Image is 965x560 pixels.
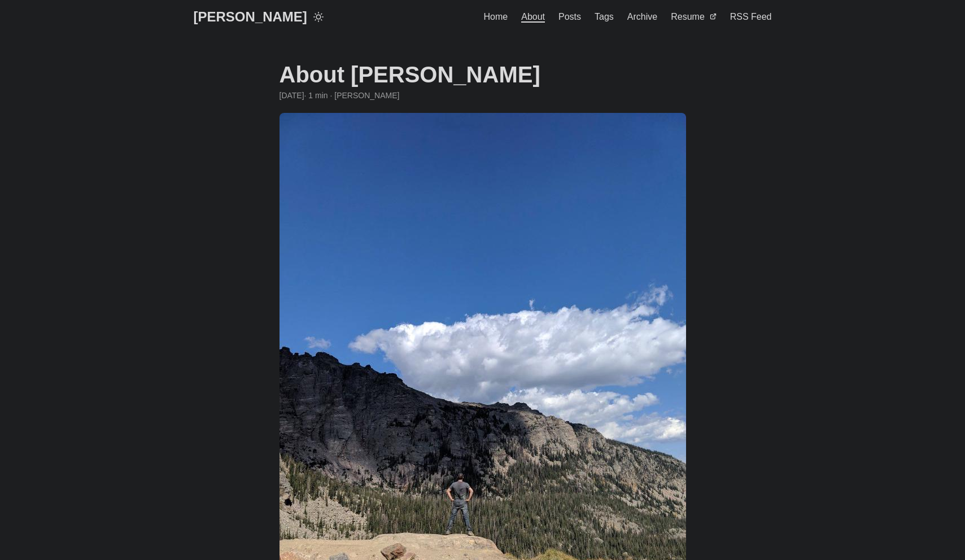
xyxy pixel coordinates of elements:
[280,89,686,102] div: · 1 min · [PERSON_NAME]
[280,89,304,102] span: 2016-08-21 00:00:00 +0000 UTC
[627,12,657,21] span: Archive
[521,12,545,23] span: About
[484,12,508,21] span: Home
[595,12,614,21] span: Tags
[671,12,705,21] span: Resume
[280,61,686,88] h1: About [PERSON_NAME]
[558,12,581,21] span: Posts
[730,12,772,21] span: RSS Feed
